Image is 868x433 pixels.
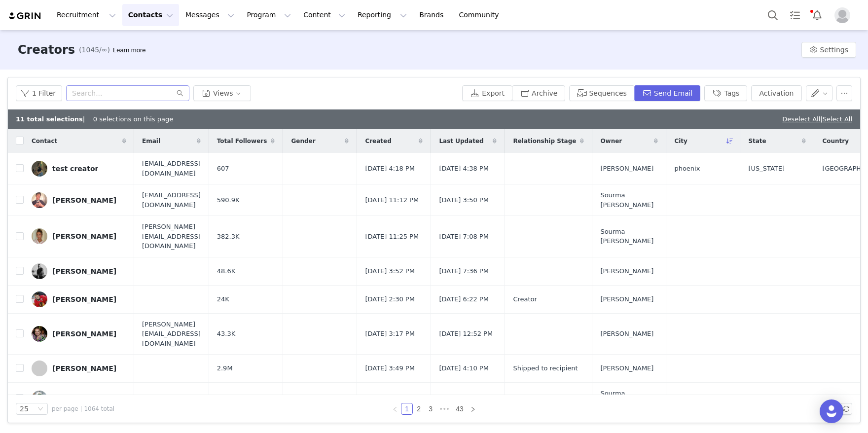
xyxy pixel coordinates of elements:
[217,294,229,304] span: 24K
[600,227,658,246] span: Sourma [PERSON_NAME]
[52,267,116,275] div: [PERSON_NAME]
[439,363,488,373] span: [DATE] 4:10 PM
[365,137,391,145] span: Created
[79,45,110,55] span: (1045/∞)
[217,137,267,145] span: Total Followers
[32,391,126,406] a: [PERSON_NAME]
[439,266,488,276] span: [DATE] 7:36 PM
[600,190,658,210] span: Sourma [PERSON_NAME]
[674,137,687,145] span: City
[439,164,488,174] span: [DATE] 4:38 PM
[32,291,47,307] img: 010c3d02-dc96-435e-8e92-5ec0f8f1da21--s.jpg
[365,329,414,339] span: [DATE] 3:17 PM
[142,190,201,210] span: [EMAIL_ADDRESS][DOMAIN_NAME]
[217,195,240,205] span: 590.9K
[600,266,653,276] span: [PERSON_NAME]
[8,11,42,21] img: grin logo
[32,291,126,307] a: [PERSON_NAME]
[20,403,29,414] div: 25
[801,42,856,58] button: Settings
[470,406,476,412] i: icon: right
[32,361,126,376] a: [PERSON_NAME]
[439,294,488,304] span: [DATE] 6:22 PM
[467,403,479,415] li: Next Page
[389,403,401,415] li: Previous Page
[600,137,622,145] span: Owner
[177,90,183,97] i: icon: search
[52,165,98,173] div: test creator
[704,85,747,101] button: Tags
[365,195,419,205] span: [DATE] 11:12 PM
[820,399,843,423] div: Open Intercom Messenger
[365,394,414,403] span: [DATE] 4:18 PM
[413,403,424,414] a: 2
[32,192,47,208] img: 001a8432-6909-4ca8-ada8-a114df27c535--s.jpg
[16,85,62,101] button: 1 Filter
[111,45,147,55] div: Tooltip anchor
[32,161,47,177] img: 3274519c-89d4-4a14-a5ea-adc21ebb07c2--s.jpg
[365,232,419,242] span: [DATE] 11:25 PM
[32,192,126,208] a: [PERSON_NAME]
[142,137,160,145] span: Email
[829,7,860,23] button: Profile
[16,115,83,123] b: 11 total selections
[751,85,801,101] button: Activation
[32,137,57,145] span: Contact
[193,85,251,101] button: Views
[32,263,126,279] a: [PERSON_NAME]
[180,4,240,26] button: Messages
[634,85,701,101] button: Send Email
[439,232,488,242] span: [DATE] 7:08 PM
[18,41,75,59] h3: Creators
[297,4,351,26] button: Content
[823,115,852,123] a: Select All
[32,228,126,244] a: [PERSON_NAME]
[365,266,414,276] span: [DATE] 3:52 PM
[365,294,414,304] span: [DATE] 2:30 PM
[569,85,634,101] button: Sequences
[66,85,189,101] input: Search...
[32,263,47,279] img: 0082a0ae-69c6-4961-b176-5849d27f3b7f.jpg
[217,232,240,242] span: 382.3K
[425,403,436,414] a: 3
[52,364,116,372] div: [PERSON_NAME]
[142,320,201,349] span: [PERSON_NAME][EMAIL_ADDRESS][DOMAIN_NAME]
[820,115,852,123] span: |
[241,4,297,26] button: Program
[425,403,436,415] li: 3
[436,403,452,415] span: •••
[600,329,653,339] span: [PERSON_NAME]
[142,159,201,178] span: [EMAIL_ADDRESS][DOMAIN_NAME]
[352,4,413,26] button: Reporting
[217,363,233,373] span: 2.9M
[462,85,512,101] button: Export
[600,294,653,304] span: [PERSON_NAME]
[453,403,467,414] a: 43
[401,403,412,414] a: 1
[365,363,414,373] span: [DATE] 3:49 PM
[52,404,114,413] span: per page | 1064 total
[806,4,828,26] button: Notifications
[291,137,315,145] span: Gender
[32,228,47,244] img: 00288956-648b-4464-94fa-b3d9eba97e3d.jpg
[52,295,116,303] div: [PERSON_NAME]
[436,403,452,415] li: Next 3 Pages
[217,266,235,276] span: 48.6K
[52,330,116,338] div: [PERSON_NAME]
[32,326,47,342] img: 015ec411-c55a-4023-9f4b-c6d2cde08f26.jpg
[401,403,413,415] li: 1
[513,363,578,373] span: Shipped to recipient
[32,391,47,406] img: 0198151f-a150-49d8-bcd4-11293882b9d5--s.jpg
[217,164,229,174] span: 607
[142,222,201,251] span: [PERSON_NAME][EMAIL_ADDRESS][DOMAIN_NAME]
[784,4,806,26] a: Tasks
[513,137,576,145] span: Relationship Stage
[217,329,235,339] span: 43.3K
[452,403,467,415] li: 43
[37,406,43,413] i: icon: down
[392,406,398,412] i: icon: left
[365,164,414,174] span: [DATE] 4:18 PM
[52,232,116,240] div: [PERSON_NAME]
[439,329,493,339] span: [DATE] 12:52 PM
